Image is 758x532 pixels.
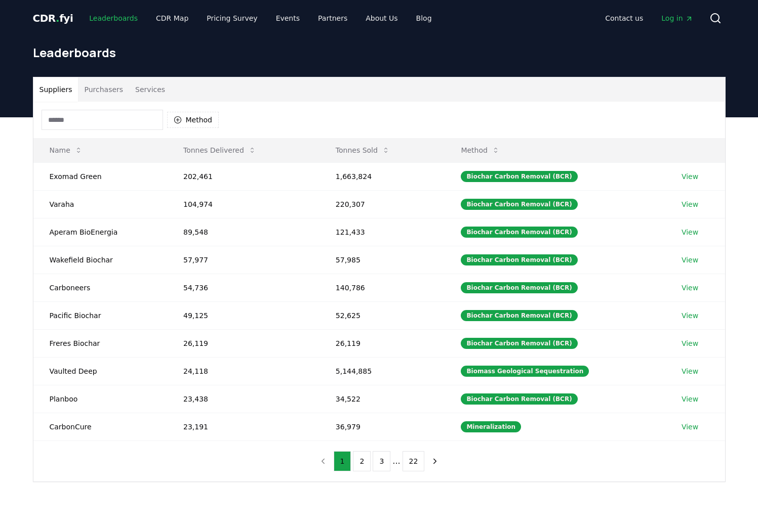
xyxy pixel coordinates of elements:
[682,255,698,265] a: View
[167,357,320,385] td: 24,118
[167,301,320,329] td: 49,125
[33,413,167,440] td: CarbonCure
[320,357,445,385] td: 5,144,885
[328,140,398,160] button: Tonnes Sold
[320,329,445,357] td: 26,119
[320,190,445,218] td: 220,307
[33,385,167,413] td: Planboo
[320,218,445,246] td: 121,433
[33,162,167,190] td: Exomad Green
[198,9,265,27] a: Pricing Survey
[320,301,445,329] td: 52,625
[461,171,577,182] div: Biochar Carbon Removal (BCR)
[33,12,73,24] span: CDR fyi
[33,45,726,61] h1: Leaderboards
[320,162,445,190] td: 1,663,824
[167,190,320,218] td: 104,974
[33,246,167,274] td: Wakefield Biochar
[682,422,698,432] a: View
[167,274,320,301] td: 54,736
[461,310,577,321] div: Biochar Carbon Removal (BCR)
[42,140,91,160] button: Name
[682,171,698,182] a: View
[408,9,440,27] a: Blog
[461,227,577,238] div: Biochar Carbon Removal (BCR)
[320,385,445,413] td: 34,522
[357,9,406,27] a: About Us
[56,12,59,24] span: .
[167,329,320,357] td: 26,119
[33,357,167,385] td: Vaulted Deep
[403,451,425,471] button: 22
[353,451,371,471] button: 2
[373,451,390,471] button: 3
[175,140,264,160] button: Tonnes Delivered
[461,282,577,293] div: Biochar Carbon Removal (BCR)
[682,283,698,293] a: View
[33,11,73,25] a: CDR.fyi
[334,451,351,471] button: 1
[33,274,167,301] td: Carboneers
[461,254,577,265] div: Biochar Carbon Removal (BCR)
[33,329,167,357] td: Freres Biochar
[33,77,78,102] button: Suppliers
[682,227,698,237] a: View
[148,9,196,27] a: CDR Map
[167,385,320,413] td: 23,438
[33,301,167,329] td: Pacific Biochar
[597,9,701,27] nav: Main
[78,77,129,102] button: Purchasers
[682,366,698,376] a: View
[461,393,577,405] div: Biochar Carbon Removal (BCR)
[33,218,167,246] td: Aperam BioEnergia
[320,274,445,301] td: 140,786
[426,451,444,471] button: next page
[320,413,445,440] td: 36,979
[167,218,320,246] td: 89,548
[320,246,445,274] td: 57,985
[682,338,698,348] a: View
[167,112,219,128] button: Method
[167,413,320,440] td: 23,191
[33,190,167,218] td: Varaha
[682,199,698,209] a: View
[661,13,693,23] span: Log in
[310,9,355,27] a: Partners
[461,199,577,210] div: Biochar Carbon Removal (BCR)
[461,366,589,377] div: Biomass Geological Sequestration
[81,9,440,27] nav: Main
[81,9,146,27] a: Leaderboards
[268,9,308,27] a: Events
[167,162,320,190] td: 202,461
[653,9,701,27] a: Log in
[597,9,651,27] a: Contact us
[682,394,698,404] a: View
[129,77,171,102] button: Services
[682,311,698,321] a: View
[461,421,521,432] div: Mineralization
[461,338,577,349] div: Biochar Carbon Removal (BCR)
[392,455,400,467] li: ...
[167,246,320,274] td: 57,977
[453,140,508,160] button: Method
